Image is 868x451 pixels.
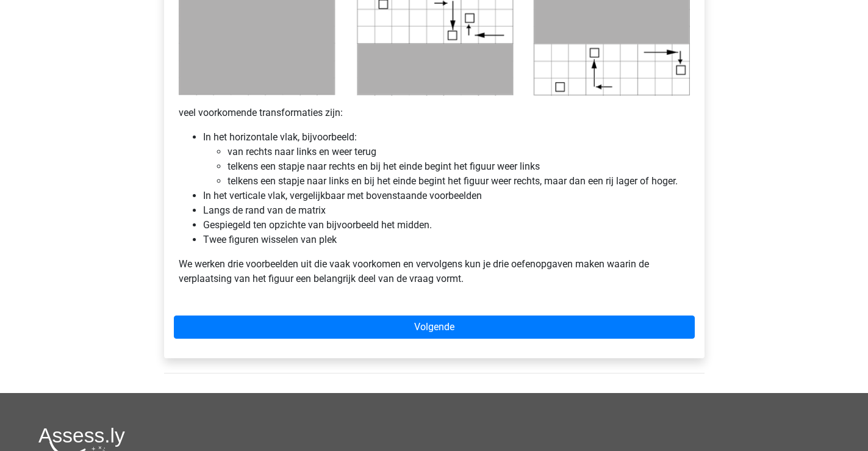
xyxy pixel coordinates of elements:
[228,145,690,159] li: van rechts naar links en weer terug
[174,316,695,339] a: Volgende
[203,130,690,189] li: In het horizontale vlak, bijvoorbeeld:
[203,189,690,203] li: In het verticale vlak, vergelijkbaar met bovenstaande voorbeelden
[203,233,690,247] li: Twee figuren wisselen van plek
[179,106,690,120] p: veel voorkomende transformaties zijn:
[228,159,690,174] li: telkens een stapje naar rechts en bij het einde begint het figuur weer links
[179,257,690,286] p: We werken drie voorbeelden uit die vaak voorkomen en vervolgens kun je drie oefenopgaven maken wa...
[228,174,690,189] li: telkens een stapje naar links en bij het einde begint het figuur weer rechts, maar dan een rij la...
[203,218,690,233] li: Gespiegeld ten opzichte van bijvoorbeeld het midden.
[203,203,690,218] li: Langs de rand van de matrix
